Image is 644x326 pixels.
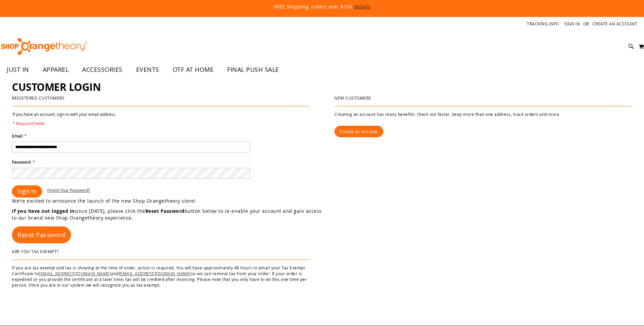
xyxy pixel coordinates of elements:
button: Sign In [12,185,42,198]
span: Customer Login [12,80,100,94]
a: FINAL PUSH SALE [220,62,286,78]
p: We’re excited to announce the launch of the new Shop Orangetheory store! [12,198,322,204]
strong: Are You Tax Exempt? [12,249,59,254]
span: Sign In [17,187,37,195]
a: OTF AT HOME [166,62,221,78]
span: Reset Password [18,231,65,239]
span: EVENTS [136,62,159,77]
span: FINAL PUSH SALE [227,62,279,77]
strong: Registered Customers [12,95,65,101]
p: since [DATE], please click the button below to re-enable your account and gain access to our bran... [12,208,322,221]
span: * Required Fields [13,121,116,126]
a: Details [354,3,371,10]
span: Password [12,159,31,165]
strong: Reset Password [145,208,185,214]
legend: If you have an account, sign in with your email address. [12,111,117,126]
span: OTF AT HOME [173,62,214,77]
a: Create an Account [334,126,383,137]
p: FREE Shipping, orders over $150. [118,3,526,10]
p: If you are tax exempt and tax is showing at the time of order, action is required. You will have ... [12,265,310,288]
a: EVENTS [129,62,166,78]
a: Sign In [564,21,580,27]
a: [EMAIL_ADDRESS][DOMAIN_NAME] [119,271,191,276]
a: Create an Account [592,21,638,27]
strong: New Customers [334,95,371,101]
a: [EMAIL_ADDRESS][DOMAIN_NAME] [39,271,111,276]
a: APPAREL [36,62,76,78]
a: Tracking Info [527,21,559,27]
a: ACCESSORIES [75,62,129,78]
span: ACCESSORIES [82,62,123,77]
span: JUST IN [7,62,29,77]
strong: If you have not logged in [12,208,75,214]
span: Create an Account [340,129,378,134]
span: APPAREL [43,62,69,77]
a: Forgot Your Password? [47,187,90,193]
a: Reset Password [12,226,71,243]
span: Email [12,133,22,139]
p: Creating an account has many benefits: check out faster, keep more than one address, track orders... [334,111,632,117]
